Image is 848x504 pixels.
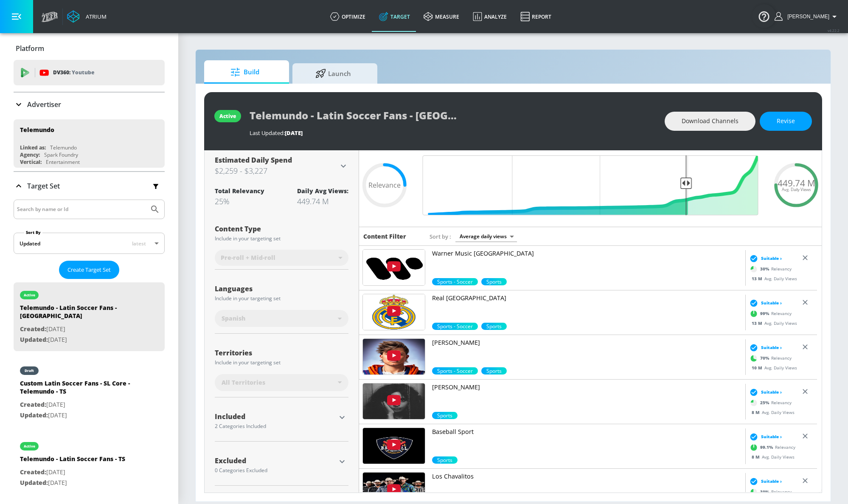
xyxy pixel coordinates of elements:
[747,365,797,371] div: Avg. Daily Views
[775,11,840,22] button: [PERSON_NAME]
[215,196,264,206] div: 25%
[747,397,792,409] div: Relevancy
[20,479,48,487] span: Updated:
[760,400,771,406] span: 25 %
[761,478,782,484] span: Suitable ›
[481,323,507,330] div: 99.0%
[20,411,48,419] span: Updated:
[213,62,277,82] span: Build
[14,119,165,168] div: TelemundoLinked as:TelemundoAgency:Spark FoundryVertical:Entertainment
[430,233,451,240] span: Sort by
[432,294,742,302] p: Real [GEOGRAPHIC_DATA]
[17,204,146,215] input: Search by name or Id
[222,314,245,323] span: Spanish
[14,434,165,494] div: activeTelemundo - Latin Soccer Fans - TSCreated:[DATE]Updated:[DATE]
[747,352,792,365] div: Relevancy
[760,489,771,495] span: 30 %
[221,253,275,262] span: Pre-roll + Mid-roll
[432,456,458,464] div: 99.1%
[455,231,517,242] div: Average daily views
[752,276,764,282] span: 13 M
[682,116,738,127] span: Download Channels
[760,112,812,131] button: Revise
[25,369,34,373] div: draft
[432,472,742,481] p: Los Chavalitos
[752,365,764,371] span: 10 M
[20,410,139,421] p: [DATE]
[752,4,776,28] button: Open Resource Center
[432,249,742,258] p: Warner Music [GEOGRAPHIC_DATA]
[747,441,795,454] div: Relevancy
[59,261,119,279] button: Create Target Set
[432,323,478,330] span: Sports - Soccer
[481,323,507,330] span: Sports
[481,367,507,374] div: 70.0%
[20,335,139,345] p: [DATE]
[67,10,107,23] a: Atrium
[747,344,782,352] div: Suitable ›
[432,383,742,391] p: [PERSON_NAME]
[20,400,46,408] span: Created:
[372,1,417,32] a: Target
[20,324,139,335] p: [DATE]
[20,478,125,488] p: [DATE]
[24,230,42,235] label: Sort By
[747,299,782,307] div: Suitable ›
[215,424,336,429] div: 2 Categories Included
[432,338,742,347] p: [PERSON_NAME]
[418,155,763,215] input: Final Threshold
[747,409,795,416] div: Avg. Daily Views
[481,367,507,374] span: Sports
[215,310,348,327] div: Spanish
[20,151,40,158] div: Agency:
[20,325,46,333] span: Created:
[363,294,425,330] img: UUWV3obpZVGgJ3j9FVhEjF2Q
[14,37,165,60] div: Platform
[747,486,792,498] div: Relevancy
[828,28,840,33] span: v 4.22.2
[67,265,111,275] span: Create Target Set
[432,278,478,285] span: Sports - Soccer
[417,1,466,32] a: measure
[760,355,771,361] span: 70 %
[72,68,94,77] p: Youtube
[215,296,348,301] div: Include in your targeting set
[250,129,656,137] div: Last Updated:
[14,282,165,351] div: activeTelemundo - Latin Soccer Fans - [GEOGRAPHIC_DATA]Created:[DATE]Updated:[DATE]
[363,339,425,374] img: UUHYTbWCyso-kHsE9IqpW6fw
[752,409,762,415] span: 8 M
[514,1,558,32] a: Report
[215,236,348,241] div: Include in your targeting set
[323,1,372,32] a: optimize
[747,320,797,327] div: Avg. Daily Views
[20,304,139,324] div: Telemundo - Latin Soccer Fans - [GEOGRAPHIC_DATA]
[20,468,46,476] span: Created:
[747,433,782,441] div: Suitable ›
[44,151,78,158] div: Spark Foundry
[219,113,236,120] div: active
[363,383,425,419] img: UUio_FVgKVgqcHrRiXDpnqbw
[215,155,348,177] div: Estimated Daily Spend$2,259 - $3,227
[24,444,35,448] div: active
[20,240,40,247] div: Updated
[665,112,755,131] button: Download Channels
[747,276,797,282] div: Avg. Daily Views
[777,116,795,127] span: Revise
[215,225,348,232] div: Content Type
[760,444,775,451] span: 99.1 %
[481,278,507,285] div: 30.0%
[432,428,742,456] a: Baseball Sport
[46,158,80,166] div: Entertainment
[432,294,742,323] a: Real [GEOGRAPHIC_DATA]
[432,278,478,285] div: 30.0%
[297,196,348,206] div: 449.74 M
[363,428,425,464] img: UUU2-VufVrzipsLqsu-WItOQ
[20,400,139,410] p: [DATE]
[432,367,478,374] div: 70.0%
[432,456,458,464] span: Sports
[215,349,348,356] div: Territories
[747,388,782,397] div: Suitable ›
[368,182,401,189] span: Relevance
